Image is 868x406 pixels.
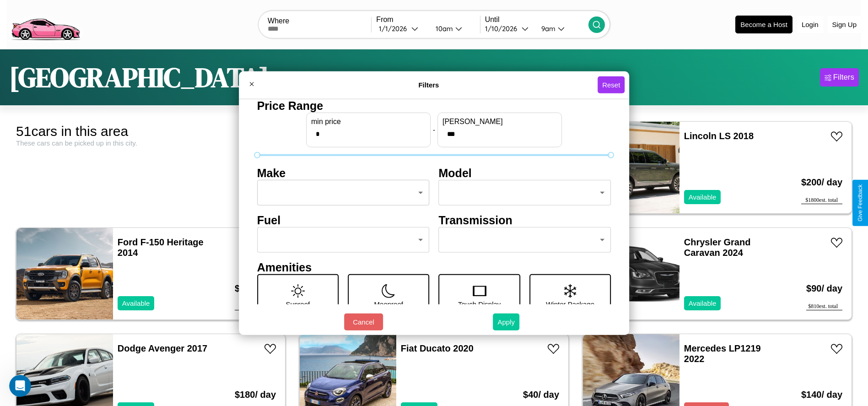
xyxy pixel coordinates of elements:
[684,131,754,141] a: Lincoln LS 2018
[431,24,455,33] div: 10am
[439,213,611,227] h4: Transmission
[344,314,383,330] button: Cancel
[257,166,430,179] h4: Make
[260,81,598,89] h4: Filters
[689,297,717,309] p: Available
[7,5,84,43] img: logo
[833,73,854,82] div: Filters
[828,16,861,33] button: Sign Up
[118,237,204,258] a: Ford F-150 Heritage 2014
[820,68,859,87] button: Filters
[534,24,588,33] button: 9am
[433,124,435,136] p: -
[458,298,501,310] p: Touch Display
[9,59,269,96] h1: [GEOGRAPHIC_DATA]
[428,24,480,33] button: 10am
[376,16,480,24] label: From
[684,237,751,258] a: Chrysler Grand Caravan 2024
[235,303,276,310] div: $ 1890 est. total
[689,191,717,203] p: Available
[16,139,286,147] div: These cars can be picked up in this city.
[235,274,276,303] h3: $ 210 / day
[268,17,371,25] label: Where
[257,99,611,112] h4: Price Range
[546,298,594,310] p: Winter Package
[311,117,426,125] label: min price
[376,24,428,33] button: 1/1/2026
[801,168,842,197] h3: $ 200 / day
[806,303,842,310] div: $ 810 est. total
[857,184,863,222] div: Give Feedback
[442,117,557,125] label: [PERSON_NAME]
[286,298,310,310] p: Sunroof
[493,314,519,330] button: Apply
[257,260,611,274] h4: Amenities
[379,24,411,33] div: 1 / 1 / 2026
[735,16,793,33] button: Become a Host
[801,197,842,204] div: $ 1800 est. total
[374,298,403,310] p: Moonroof
[257,213,430,227] h4: Fuel
[485,24,522,33] div: 1 / 10 / 2026
[598,76,625,93] button: Reset
[684,343,761,364] a: Mercedes LP1219 2022
[118,343,207,353] a: Dodge Avenger 2017
[401,343,474,353] a: Fiat Ducato 2020
[485,16,588,24] label: Until
[439,166,611,179] h4: Model
[9,375,31,397] iframe: Intercom live chat
[537,24,558,33] div: 9am
[122,297,150,309] p: Available
[797,16,823,33] button: Login
[806,274,842,303] h3: $ 90 / day
[16,124,286,139] div: 51 cars in this area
